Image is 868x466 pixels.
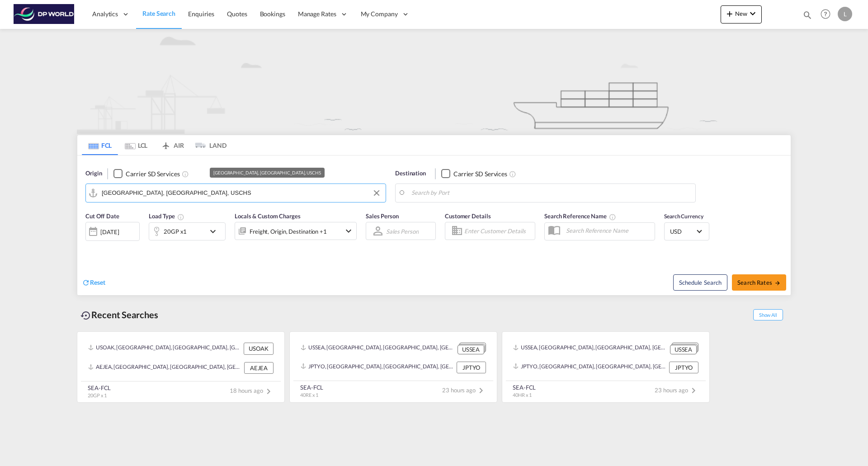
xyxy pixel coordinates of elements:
md-icon: Your search will be saved by the below given name [609,213,616,221]
div: AEJEA, Jebel Ali, United Arab Emirates, Middle East, Middle East [88,362,242,374]
span: Load Type [149,212,184,220]
span: Search Currency [664,213,703,220]
md-icon: Select multiple loads to view rates [177,213,184,221]
div: [DATE] [85,222,140,241]
button: icon-plus 400-fgNewicon-chevron-down [721,5,762,24]
md-tab-item: LAND [190,135,226,155]
div: Freight Origin Destination Factory Stuffingicon-chevron-down [235,222,357,240]
md-input-container: Charleston, SC, USCHS [86,184,386,202]
div: AEJEA [244,362,274,374]
span: Search Reference Name [544,212,616,220]
div: JPTYO [669,362,698,373]
md-icon: icon-plus 400-fg [724,8,735,19]
md-checkbox: Checkbox No Ink [441,169,507,179]
div: L [838,7,852,21]
div: icon-magnify [802,10,812,24]
recent-search-card: USSEA, [GEOGRAPHIC_DATA], [GEOGRAPHIC_DATA], [GEOGRAPHIC_DATA], [GEOGRAPHIC_DATA], [GEOGRAPHIC_DA... [502,331,710,403]
span: Enquiries [188,10,214,18]
button: Clear Input [370,186,383,200]
span: Rate Search [142,9,175,17]
span: Search Rates [737,279,781,286]
span: Reset [90,278,105,286]
md-icon: icon-chevron-right [263,386,274,397]
div: USSEA, Seattle, WA, United States, North America, Americas [513,343,668,354]
md-select: Sales Person [385,225,420,238]
div: [GEOGRAPHIC_DATA], [GEOGRAPHIC_DATA], USCHS [213,168,321,178]
recent-search-card: USSEA, [GEOGRAPHIC_DATA], [GEOGRAPHIC_DATA], [GEOGRAPHIC_DATA], [GEOGRAPHIC_DATA], [GEOGRAPHIC_DA... [289,331,497,403]
div: Help [818,6,838,23]
md-icon: Unchecked: Search for CY (Container Yard) services for all selected carriers.Checked : Search for... [182,170,189,178]
md-input-container: Jebel Ali, AEJEA [396,184,695,202]
div: SEA-FCL [513,383,536,391]
span: 18 hours ago [230,387,274,394]
md-icon: icon-magnify [802,10,812,20]
md-tab-item: LCL [118,135,154,155]
span: 23 hours ago [655,386,699,394]
div: USOAK, Oakland, CA, United States, North America, Americas [88,343,241,354]
div: JPTYO [457,362,486,373]
md-icon: icon-airplane [160,140,171,147]
md-icon: Unchecked: Search for CY (Container Yard) services for all selected carriers.Checked : Search for... [509,170,516,178]
input: Enter Customer Details [464,224,532,238]
md-icon: icon-refresh [82,278,90,287]
span: Cut Off Date [85,212,119,220]
md-icon: icon-chevron-right [476,385,486,396]
span: My Company [361,9,398,19]
span: USD [670,227,695,235]
span: 40HR x 1 [513,392,532,398]
div: Carrier SD Services [126,169,179,179]
md-checkbox: Checkbox No Ink [113,169,179,179]
img: new-FCL.png [77,29,791,134]
div: 20GP x1 [164,225,187,238]
input: Search by Port [411,186,691,200]
button: Note: By default Schedule search will only considerorigin ports, destination ports and cut off da... [673,274,727,291]
div: Carrier SD Services [453,169,507,179]
button: Search Ratesicon-arrow-right [732,274,786,291]
span: 40RE x 1 [300,392,318,398]
div: JPTYO, Tokyo, Japan, Greater China & Far East Asia, Asia Pacific [513,362,667,373]
span: New [724,10,758,17]
div: [DATE] [100,228,119,236]
recent-search-card: USOAK, [GEOGRAPHIC_DATA], [GEOGRAPHIC_DATA], [GEOGRAPHIC_DATA], [GEOGRAPHIC_DATA], [GEOGRAPHIC_DA... [77,331,285,403]
md-tab-item: AIR [154,135,190,155]
div: SEA-FCL [88,384,111,392]
span: Locals & Custom Charges [235,212,301,220]
span: Show All [753,309,783,320]
div: Recent Searches [77,305,162,325]
div: icon-refreshReset [82,278,105,288]
div: USOAK [244,343,274,354]
md-icon: icon-chevron-down [208,226,223,237]
span: Help [818,6,833,22]
md-pagination-wrapper: Use the left and right arrow keys to navigate between tabs [82,135,226,155]
span: Analytics [92,9,118,19]
md-icon: icon-chevron-down [747,8,758,19]
span: Manage Rates [298,9,336,19]
div: USSEA [458,345,484,354]
span: Quotes [227,10,247,18]
div: JPTYO, Tokyo, Japan, Greater China & Far East Asia, Asia Pacific [301,362,454,373]
md-icon: icon-arrow-right [774,280,781,286]
span: Destination [395,169,426,178]
md-select: Select Currency: $ USDUnited States Dollar [669,225,704,238]
span: 20GP x 1 [88,392,107,398]
div: 20GP x1icon-chevron-down [149,222,226,240]
span: Sales Person [366,212,399,220]
div: Origin Checkbox No InkUnchecked: Search for CY (Container Yard) services for all selected carrier... [77,155,791,295]
img: c08ca190194411f088ed0f3ba295208c.png [14,4,75,24]
md-icon: icon-chevron-right [688,385,699,396]
div: Freight Origin Destination Factory Stuffing [250,225,327,238]
input: Search Reference Name [561,224,655,237]
span: Customer Details [445,212,491,220]
span: Bookings [260,10,285,18]
md-datepicker: Select [85,240,92,252]
input: Search by Port [102,186,381,200]
md-tab-item: FCL [82,135,118,155]
md-icon: icon-backup-restore [80,310,91,321]
div: USSEA [670,345,697,354]
md-icon: icon-chevron-down [343,226,354,236]
div: USSEA, Seattle, WA, United States, North America, Americas [301,343,455,354]
span: Origin [85,169,102,178]
div: SEA-FCL [300,383,323,391]
span: 23 hours ago [442,386,486,394]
